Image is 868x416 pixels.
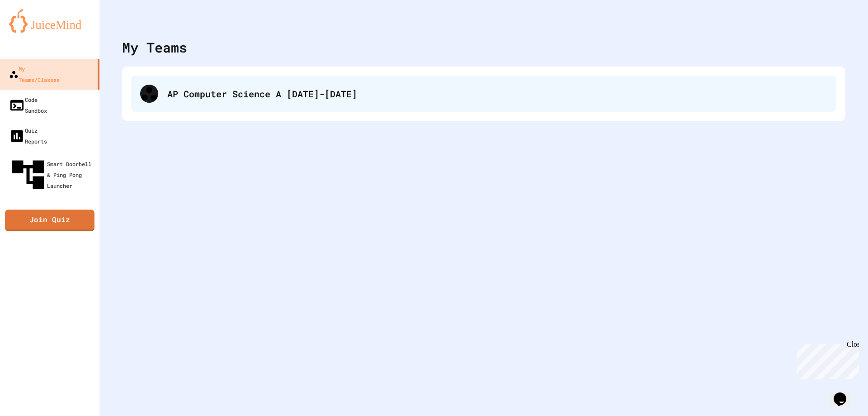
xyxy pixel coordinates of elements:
[830,380,859,407] iframe: chat widget
[131,76,836,112] div: AP Computer Science A [DATE]-[DATE]
[5,210,94,231] a: Join Quiz
[9,125,47,147] div: Quiz Reports
[9,156,96,194] div: Smart Doorbell & Ping Pong Launcher
[9,63,60,85] div: My Teams/Classes
[4,4,62,57] div: Chat with us now!Close
[122,37,187,57] div: My Teams
[167,87,827,100] div: AP Computer Science A [DATE]-[DATE]
[9,9,90,33] img: logo-orange.svg
[793,340,859,379] iframe: chat widget
[9,94,47,116] div: Code Sandbox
